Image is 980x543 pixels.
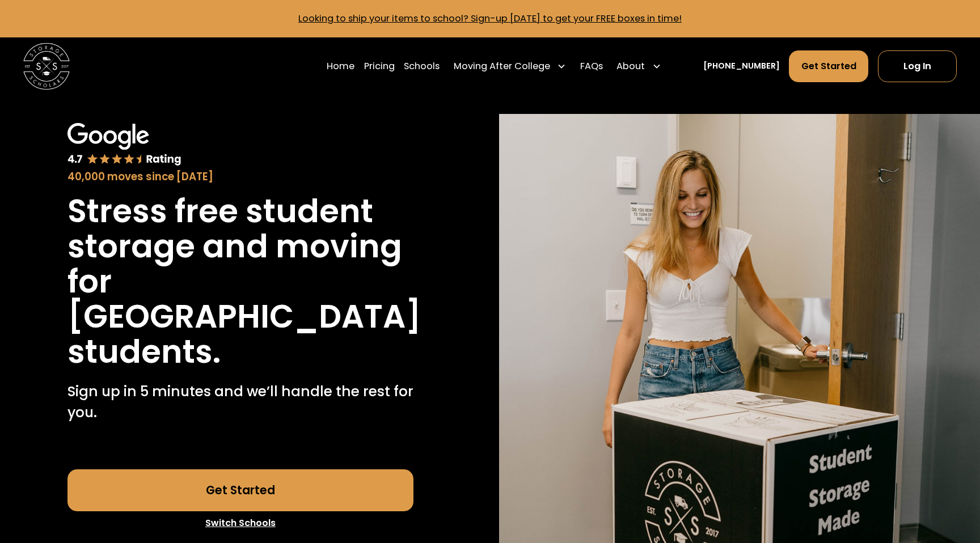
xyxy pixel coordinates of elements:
a: Switch Schools [67,511,413,535]
div: Moving After College [449,50,571,82]
div: Moving After College [454,60,550,74]
h1: [GEOGRAPHIC_DATA] [67,299,421,334]
div: About [616,60,645,74]
img: Storage Scholars main logo [23,43,70,90]
a: Get Started [789,50,868,82]
h1: students. [67,334,221,370]
div: About [612,50,666,82]
a: Pricing [364,50,395,82]
a: Log In [878,50,957,82]
a: Looking to ship your items to school? Sign-up [DATE] to get your FREE boxes in time! [298,12,682,25]
h1: Stress free student storage and moving for [67,194,413,299]
a: [PHONE_NUMBER] [703,60,780,73]
a: home [23,43,70,90]
a: Get Started [67,469,413,511]
a: Schools [404,50,440,82]
img: Google 4.7 star rating [67,123,181,167]
a: FAQs [580,50,603,82]
div: 40,000 moves since [DATE] [67,169,413,185]
p: Sign up in 5 minutes and we’ll handle the rest for you. [67,381,413,423]
a: Home [327,50,354,82]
